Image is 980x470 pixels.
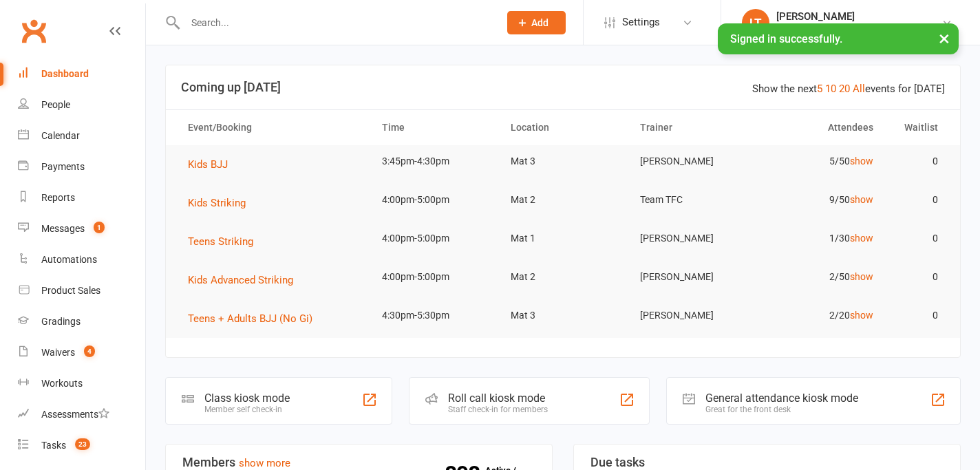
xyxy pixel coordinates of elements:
[628,299,757,332] td: [PERSON_NAME]
[75,438,90,450] span: 23
[239,457,290,469] a: show more
[18,120,145,151] a: Calendar
[18,368,145,399] a: Workouts
[850,156,873,167] a: show
[41,68,89,79] div: Dashboard
[18,182,145,213] a: Reports
[188,233,263,250] button: Teens Striking
[886,222,950,255] td: 0
[628,222,757,255] td: [PERSON_NAME]
[886,145,950,178] td: 0
[18,306,145,337] a: Gradings
[370,184,499,216] td: 4:00pm-5:00pm
[850,194,873,205] a: show
[628,184,757,216] td: Team TFC
[18,430,145,461] a: Tasks 23
[448,392,548,405] div: Roll call kiosk mode
[18,58,145,89] a: Dashboard
[41,254,97,265] div: Automations
[18,244,145,275] a: Automations
[853,83,865,95] a: All
[41,192,75,203] div: Reports
[776,23,941,35] div: The Fight Centre [GEOGRAPHIC_DATA]
[705,392,858,405] div: General attendance kiosk mode
[41,99,70,110] div: People
[188,272,303,288] button: Kids Advanced Striking
[18,151,145,182] a: Payments
[188,312,312,325] span: Teens + Adults BJJ (No Gi)
[498,299,628,332] td: Mat 3
[188,195,255,211] button: Kids Striking
[498,145,628,178] td: Mat 3
[531,17,548,28] span: Add
[448,405,548,414] div: Staff check-in for members
[817,83,822,95] a: 5
[182,456,535,469] h3: Members
[41,130,80,141] div: Calendar
[756,222,886,255] td: 1/30
[370,299,499,332] td: 4:30pm-5:30pm
[886,261,950,293] td: 0
[756,110,886,145] th: Attendees
[18,399,145,430] a: Assessments
[41,440,66,451] div: Tasks
[18,213,145,244] a: Messages 1
[94,222,105,233] span: 1
[41,285,100,296] div: Product Sales
[850,271,873,282] a: show
[886,184,950,216] td: 0
[498,110,628,145] th: Location
[370,145,499,178] td: 3:45pm-4:30pm
[628,145,757,178] td: [PERSON_NAME]
[18,275,145,306] a: Product Sales
[18,89,145,120] a: People
[628,110,757,145] th: Trainer
[839,83,850,95] a: 20
[886,299,950,332] td: 0
[18,337,145,368] a: Waivers 4
[756,145,886,178] td: 5/50
[41,161,85,172] div: Payments
[498,222,628,255] td: Mat 1
[204,392,290,405] div: Class kiosk mode
[507,11,566,34] button: Add
[188,156,237,173] button: Kids BJJ
[622,7,660,38] span: Settings
[825,83,836,95] a: 10
[932,23,957,53] button: ×
[181,81,945,94] h3: Coming up [DATE]
[204,405,290,414] div: Member self check-in
[752,81,945,97] div: Show the next events for [DATE]
[188,197,246,209] span: Kids Striking
[17,14,51,48] a: Clubworx
[188,158,228,171] span: Kids BJJ
[730,32,842,45] span: Signed in successfully.
[850,233,873,244] a: show
[175,110,370,145] th: Event/Booking
[188,235,253,248] span: Teens Striking
[886,110,950,145] th: Waitlist
[181,13,489,32] input: Search...
[628,261,757,293] td: [PERSON_NAME]
[776,10,941,23] div: [PERSON_NAME]
[41,347,75,358] div: Waivers
[756,299,886,332] td: 2/20
[850,310,873,321] a: show
[498,261,628,293] td: Mat 2
[370,110,499,145] th: Time
[188,274,293,286] span: Kids Advanced Striking
[41,223,85,234] div: Messages
[370,222,499,255] td: 4:00pm-5:00pm
[756,261,886,293] td: 2/50
[370,261,499,293] td: 4:00pm-5:00pm
[41,409,109,420] div: Assessments
[742,9,769,36] div: LT
[84,345,95,357] span: 4
[498,184,628,216] td: Mat 2
[756,184,886,216] td: 9/50
[590,456,944,469] h3: Due tasks
[41,378,83,389] div: Workouts
[188,310,322,327] button: Teens + Adults BJJ (No Gi)
[705,405,858,414] div: Great for the front desk
[41,316,81,327] div: Gradings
